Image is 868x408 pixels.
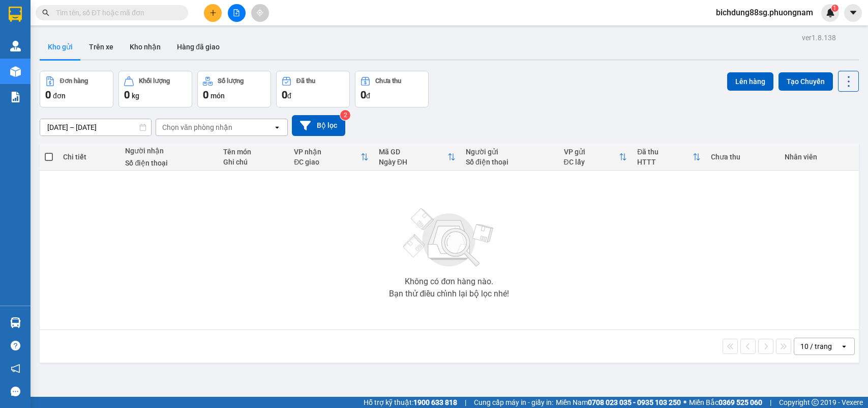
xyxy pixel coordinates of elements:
[10,41,21,51] img: warehouse-icon
[375,77,401,85] div: Chưa thu
[53,92,66,100] span: đơn
[355,71,429,107] button: Chưa thu0đ
[637,158,693,166] div: HTTT
[296,77,315,85] div: Đã thu
[162,122,232,132] div: Chọn văn phòng nhận
[132,92,139,100] span: kg
[45,89,51,101] span: 0
[379,158,447,166] div: Ngày ĐH
[405,278,493,286] div: Không có đơn hàng nào.
[389,290,509,298] div: Bạn thử điều chỉnh lại bộ lọc nhé!
[632,144,706,171] th: Toggle SortBy
[637,148,693,156] div: Đã thu
[831,5,839,12] sup: 1
[125,159,213,167] div: Số điện thoại
[273,123,281,131] svg: open
[833,5,836,12] span: 1
[826,8,835,17] img: icon-new-feature
[223,148,284,156] div: Tên món
[122,35,169,59] button: Kho nhận
[81,35,122,59] button: Trên xe
[276,71,350,107] button: Đã thu0đ
[779,72,833,91] button: Tạo Chuyến
[559,144,633,171] th: Toggle SortBy
[211,92,225,100] span: món
[708,6,821,19] span: bichdung88sg.phuongnam
[203,89,208,101] span: 0
[228,4,246,22] button: file-add
[209,9,217,16] span: plus
[785,153,854,161] div: Nhân viên
[118,71,192,107] button: Khối lượng0kg
[413,398,457,406] strong: 1900 633 818
[9,7,22,22] img: logo-vxr
[289,144,374,171] th: Toggle SortBy
[218,77,244,85] div: Số lượng
[802,32,836,43] div: ver 1.8.138
[564,158,619,166] div: ĐC lấy
[364,397,457,408] span: Hỗ trợ kỹ thuật:
[11,387,20,396] span: message
[197,71,271,107] button: Số lượng0món
[139,77,170,85] div: Khối lượng
[125,147,213,155] div: Người nhận
[287,92,291,100] span: đ
[204,4,222,22] button: plus
[849,8,858,17] span: caret-down
[11,341,20,350] span: question-circle
[223,158,284,166] div: Ghi chú
[124,89,130,101] span: 0
[374,144,461,171] th: Toggle SortBy
[40,35,81,59] button: Kho gửi
[683,400,686,404] span: ⚪️
[564,148,619,156] div: VP gửi
[719,398,762,406] strong: 0369 525 060
[233,9,240,16] span: file-add
[169,35,228,59] button: Hàng đã giao
[294,148,361,156] div: VP nhận
[361,89,366,101] span: 0
[466,158,554,166] div: Số điện thoại
[56,7,176,18] input: Tìm tên, số ĐT hoặc mã đơn
[11,364,20,373] span: notification
[379,148,447,156] div: Mã GD
[256,9,263,16] span: aim
[812,399,819,406] span: copyright
[588,398,681,406] strong: 0708 023 035 - 0935 103 250
[10,92,21,102] img: solution-icon
[340,110,350,120] sup: 2
[292,115,345,136] button: Bộ lọc
[466,148,554,156] div: Người gửi
[10,66,21,77] img: warehouse-icon
[556,397,681,408] span: Miền Nam
[689,397,762,408] span: Miền Bắc
[844,4,862,22] button: caret-down
[366,92,370,100] span: đ
[282,89,287,101] span: 0
[42,9,49,16] span: search
[294,158,361,166] div: ĐC giao
[465,397,466,408] span: |
[10,317,21,328] img: warehouse-icon
[60,77,88,85] div: Đơn hàng
[398,202,500,274] img: svg+xml;base64,PHN2ZyBjbGFzcz0ibGlzdC1wbHVnX19zdmciIHhtbG5zPSJodHRwOi8vd3d3LnczLm9yZy8yMDAwL3N2Zy...
[840,342,848,350] svg: open
[40,119,151,135] input: Select a date range.
[251,4,269,22] button: aim
[727,72,773,91] button: Lên hàng
[63,153,115,161] div: Chi tiết
[40,71,113,107] button: Đơn hàng0đơn
[474,397,553,408] span: Cung cấp máy in - giấy in:
[800,341,832,351] div: 10 / trang
[711,153,774,161] div: Chưa thu
[770,397,771,408] span: |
